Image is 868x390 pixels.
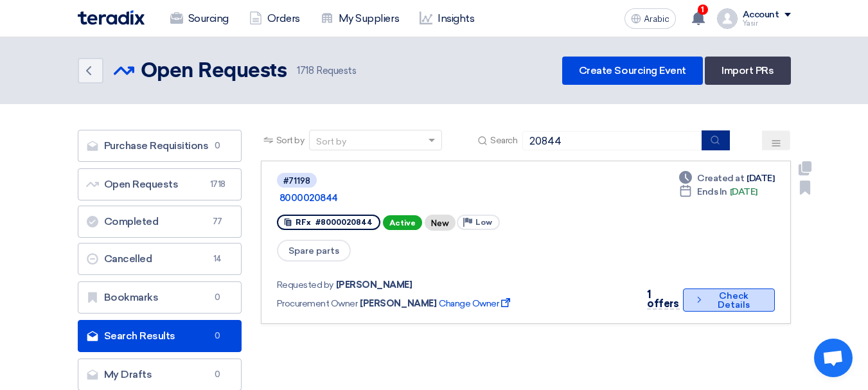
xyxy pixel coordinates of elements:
[624,8,676,29] button: Arabic
[78,206,242,238] a: Completed77
[78,320,242,352] a: Search Results0
[389,218,416,227] font: Active
[647,288,678,310] font: 1 offers
[215,369,220,379] font: 0
[579,64,686,76] font: Create Sourcing Event
[439,298,499,309] font: Change Owner
[276,135,305,146] font: Sort by
[336,279,412,290] font: [PERSON_NAME]
[78,243,242,275] a: Cancelled14
[743,19,758,28] font: Yasir
[339,12,399,24] font: My Suppliers
[78,281,242,314] a: Bookmarks0
[296,218,311,227] font: RFx
[705,57,790,85] a: Import PRs
[104,178,179,190] font: Open Requests
[743,9,779,20] font: Account
[160,4,239,33] a: Sourcing
[522,131,702,150] input: Search by title or reference number
[315,218,373,227] font: #8000020844
[104,253,152,265] font: Cancelled
[644,13,669,24] font: Arabic
[215,331,220,341] font: 0
[215,141,220,150] font: 0
[683,288,775,312] button: Check Details
[409,4,484,33] a: Insights
[722,64,774,76] font: Import PRs
[701,5,704,14] font: 1
[310,4,409,33] a: My Suppliers
[215,292,220,302] font: 0
[104,139,209,152] font: Purchase Requisitions
[431,218,449,228] font: New
[104,368,152,380] font: My Drafts
[279,192,601,204] a: 8000020844
[210,179,226,189] font: 1718
[438,12,474,24] font: Insights
[297,65,314,76] font: 1718
[717,8,738,29] img: profile_test.png
[104,291,159,303] font: Bookmarks
[718,290,750,310] font: Check Details
[104,215,159,227] font: Completed
[213,254,222,263] font: 14
[283,176,310,186] font: #71198
[277,279,333,290] font: Requested by
[490,135,517,146] font: Search
[239,4,310,33] a: Orders
[78,130,242,162] a: Purchase Requisitions0
[104,330,175,342] font: Search Results
[747,173,774,184] font: [DATE]
[188,12,229,24] font: Sourcing
[475,218,492,227] font: Low
[316,65,356,76] font: Requests
[141,61,287,82] font: Open Requests
[267,12,300,24] font: Orders
[78,168,242,200] a: Open Requests1718
[279,192,338,204] font: 8000020844
[78,10,145,25] img: Teradix logo
[814,339,853,377] a: Open chat
[213,217,222,226] font: 77
[277,298,358,309] font: Procurement Owner
[730,186,757,197] font: [DATE]
[697,186,727,197] font: Ends In
[316,136,346,147] font: Sort by
[360,298,436,309] font: [PERSON_NAME]
[697,173,744,184] font: Created at
[288,245,339,256] font: Spare parts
